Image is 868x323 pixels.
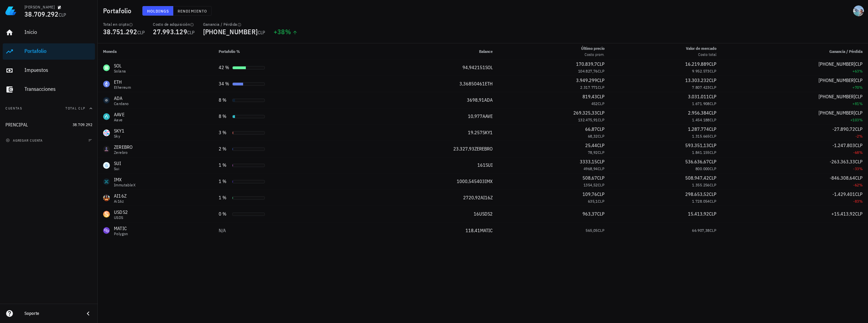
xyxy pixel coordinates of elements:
[710,228,716,233] span: CLP
[114,111,124,118] div: AAVE
[830,159,855,165] span: -263.363,33
[692,182,710,187] span: 1.355.256
[4,137,46,144] button: agregar cuenta
[576,61,597,67] span: 170.839,7
[24,67,92,73] div: Impuestos
[482,113,493,119] span: AAVE
[173,6,212,16] button: Rendimiento
[597,110,605,116] span: CLP
[597,191,605,197] span: CLP
[3,117,95,133] a: PRINCIPAL 38.709.292
[859,68,863,74] span: %
[177,8,207,14] span: Rendimiento
[710,68,716,74] span: CLP
[103,81,110,87] div: ETH-icon
[685,159,709,165] span: 536.636,67
[468,113,482,119] span: 10,977
[5,5,16,16] img: LedgiFi
[142,6,174,16] button: Holdings
[457,178,485,184] span: 1000,545403
[859,101,863,106] span: %
[685,191,709,197] span: 298.653,52
[114,167,121,171] div: Sui
[3,62,95,79] a: Impuestos
[486,162,493,168] span: SUI
[484,97,493,103] span: ADA
[855,211,863,217] span: CLP
[24,48,92,54] div: Portafolio
[692,117,710,122] span: 1.454.188
[103,64,110,71] div: SOL-icon
[855,142,863,148] span: CLP
[114,150,133,155] div: Zerebro
[103,113,110,120] div: AAVE-icon
[3,81,95,98] a: Transacciones
[583,211,597,217] span: 963,37
[482,129,493,136] span: SKY1
[597,211,605,217] span: CLP
[103,146,110,153] div: ZEREBRO-icon
[853,5,864,16] div: avatar
[114,69,126,73] div: Solana
[727,165,863,172] div: -33
[709,211,716,217] span: CLP
[598,150,605,155] span: CLP
[588,134,598,139] span: 68,32
[583,175,597,181] span: 508,67
[709,159,716,165] span: CLP
[710,166,716,171] span: CLP
[462,64,485,70] span: 94,942151
[479,49,493,54] span: Balance
[598,117,605,122] span: CLP
[855,126,863,132] span: CLP
[597,94,605,100] span: CLP
[153,22,195,27] div: Costo de adquisición
[219,80,230,87] div: 34 %
[285,27,291,36] span: %
[692,134,710,139] span: 1.315.665
[203,22,265,27] div: Ganancia / Pérdida
[73,122,92,127] span: 38.709.292
[219,97,230,104] div: 8 %
[818,77,855,83] span: [PHONE_NUMBER]
[453,146,474,152] span: 23.327,93
[485,64,493,70] span: SOL
[830,175,855,181] span: -846.308,64
[103,27,137,36] span: 38.751.292
[103,97,110,104] div: ADA-icon
[727,149,863,156] div: -68
[859,166,863,171] span: %
[114,232,128,236] div: Polygon
[103,178,110,185] div: IMX-icon
[597,61,605,67] span: CLP
[65,106,85,110] span: Total CLP
[219,129,230,136] div: 3 %
[584,166,598,171] span: 4968,94
[710,85,716,90] span: CLP
[686,45,716,52] div: Valor de mercado
[103,49,117,54] span: Moneda
[114,62,126,69] div: SOL
[727,117,863,123] div: +103
[585,142,597,148] span: 25,44
[24,4,55,10] div: [PERSON_NAME]
[709,126,716,132] span: CLP
[576,77,597,83] span: 3.949.299
[364,43,498,60] th: Balance: Sin ordenar. Pulse para ordenar de forma ascendente.
[103,195,110,201] div: AI16Z-icon
[219,227,226,234] span: N/A
[114,225,128,232] div: MATIC
[578,117,598,122] span: 132.475,91
[137,29,145,36] span: CLP
[709,191,716,197] span: CLP
[685,61,709,67] span: 16.219.889
[5,122,28,128] div: PRINCIPAL
[114,183,136,187] div: ImmutableX
[114,134,124,138] div: Sky
[686,52,716,58] div: Costo total
[855,94,863,100] span: CLP
[114,95,129,102] div: ADA
[580,85,598,90] span: 2.317.771
[685,175,709,181] span: 508.947,42
[598,68,605,74] span: CLP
